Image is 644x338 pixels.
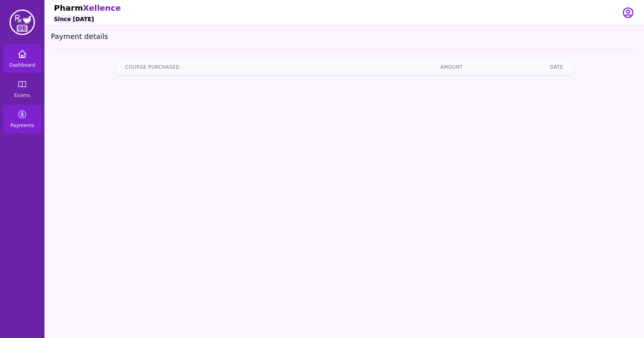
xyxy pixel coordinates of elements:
th: Course Purchased [116,59,344,75]
a: Dashboard [3,44,41,73]
span: Pharm [54,3,83,13]
h6: Since [DATE] [54,15,94,23]
img: PharmXellence Logo [10,10,35,35]
span: Dashboard [9,62,35,68]
th: Amount [344,59,473,75]
a: Payments [3,105,41,133]
a: Exams [3,75,41,103]
span: Xellence [83,3,121,13]
span: Exams [14,92,30,99]
span: Payments [11,122,34,129]
th: Date [473,59,573,75]
h3: Payment details [51,32,638,41]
